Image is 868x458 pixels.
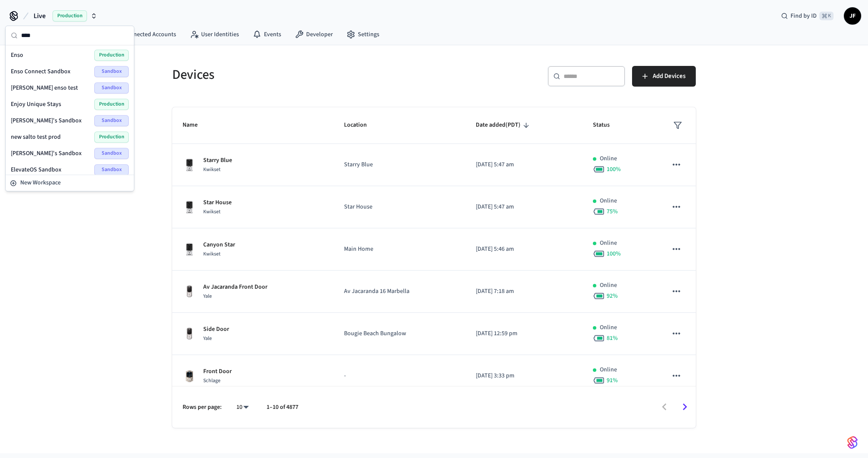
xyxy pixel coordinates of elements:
img: Kwikset Halo Touchscreen Wifi Enabled Smart Lock, Polished Chrome, Front [183,158,196,172]
p: [DATE] 3:33 pm [476,371,572,380]
span: 92 % [607,292,618,300]
p: Side Door [203,325,229,334]
span: [PERSON_NAME] enso test [11,84,78,92]
span: ElevateOS Sandbox [11,165,62,174]
p: 1–10 of 4877 [267,403,298,412]
p: Bougie Beach Bungalow [344,329,455,338]
span: Date added(PDT) [476,118,532,132]
p: Av Jacaranda 16 Marbella [344,287,455,296]
p: Star House [344,203,455,212]
span: new salto test prod [11,133,61,141]
p: Online [600,281,617,290]
span: Add Devices [653,71,685,82]
span: Production [94,131,129,143]
button: Add Devices [632,66,696,87]
a: Settings [340,27,386,42]
span: Kwikset [203,208,220,215]
p: Star House [203,198,232,207]
p: [DATE] 5:47 am [476,203,572,212]
p: Av Jacaranda Front Door [203,283,267,292]
a: User Identities [183,27,246,42]
span: Sandbox [94,115,129,126]
span: 75 % [607,207,618,216]
p: [DATE] 12:59 pm [476,329,572,338]
p: Online [600,154,617,163]
span: Production [94,99,129,110]
span: Enso [11,51,23,59]
img: SeamLogoGradient.69752ec5.svg [847,436,858,449]
span: Sandbox [94,164,129,175]
p: Online [600,239,617,248]
img: Kwikset Halo Touchscreen Wifi Enabled Smart Lock, Polished Chrome, Front [183,243,196,256]
button: JF [844,7,861,25]
span: Yale [203,293,212,300]
p: Starry Blue [344,160,455,169]
span: [PERSON_NAME]'s Sandbox [11,116,82,125]
span: Live [34,11,46,21]
span: Sandbox [94,82,129,93]
span: New Workspace [20,178,61,187]
p: Starry Blue [203,156,232,165]
span: Name [183,118,209,132]
span: 81 % [607,334,618,343]
div: Suggestions [6,45,134,174]
span: 91 % [607,376,618,385]
p: Online [600,196,617,206]
button: Go to next page [675,397,695,417]
span: 100 % [607,249,621,258]
p: [DATE] 5:46 am [476,245,572,254]
span: Kwikset [203,166,220,173]
span: Sandbox [94,66,129,77]
img: Schlage Sense Smart Deadbolt with Camelot Trim, Front [183,369,196,383]
img: Kwikset Halo Touchscreen Wifi Enabled Smart Lock, Polished Chrome, Front [183,200,196,214]
p: - [344,371,455,380]
span: Enso Connect Sandbox [11,67,71,76]
span: Location [344,118,378,132]
span: Production [53,10,87,22]
p: [DATE] 7:18 am [476,287,572,296]
div: Find by ID⌘ K [774,8,840,24]
p: Front Door [203,367,232,376]
p: Online [600,323,617,332]
span: Sandbox [94,148,129,159]
p: Rows per page: [183,403,222,412]
span: Production [94,50,129,61]
span: 100 % [607,165,621,174]
span: Status [593,118,621,132]
span: Find by ID [790,12,817,20]
a: Connected Accounts [105,27,183,42]
h5: Devices [172,66,429,84]
button: New Workspace [6,176,133,190]
span: [PERSON_NAME]'s Sandbox [11,149,82,158]
p: Canyon Star [203,240,235,249]
img: Yale Assure Touchscreen Wifi Smart Lock, Satin Nickel, Front [183,285,196,299]
span: Yale [203,335,212,342]
span: Enjoy Unique Stays [11,100,61,109]
span: Kwikset [203,250,220,258]
p: [DATE] 5:47 am [476,160,572,169]
a: Events [246,27,288,42]
img: Yale Assure Touchscreen Wifi Smart Lock, Satin Nickel, Front [183,327,196,341]
p: Main Home [344,245,455,254]
span: Schlage [203,377,220,384]
a: Developer [288,27,340,42]
p: Online [600,365,617,374]
div: 10 [232,401,253,414]
span: JF [845,8,860,24]
span: ⌘ K [819,12,834,20]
